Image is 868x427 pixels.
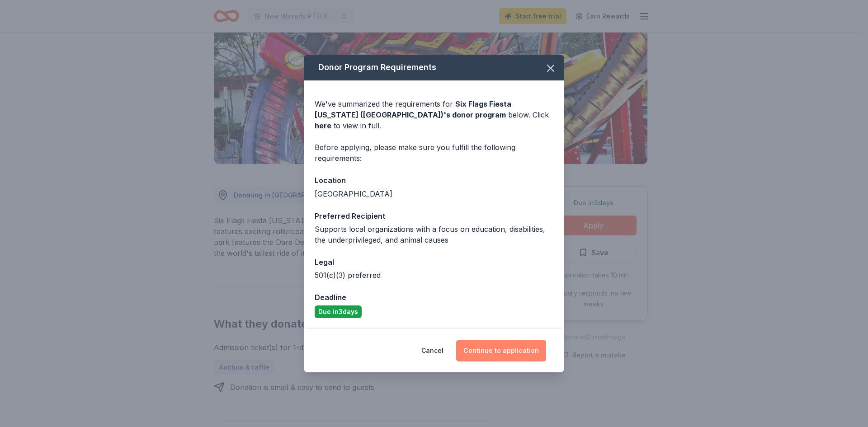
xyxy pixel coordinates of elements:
div: Due in 3 days [315,305,362,318]
div: Location [315,174,553,186]
button: Cancel [421,340,443,361]
a: here [315,120,331,131]
div: Preferred Recipient [315,210,553,222]
div: [GEOGRAPHIC_DATA] [315,188,553,199]
button: Continue to application [456,340,546,361]
div: 501(c)(3) preferred [315,270,553,281]
div: Deadline [315,291,553,303]
div: Legal [315,256,553,268]
div: We've summarized the requirements for below. Click to view in full. [315,99,553,131]
div: Before applying, please make sure you fulfill the following requirements: [315,142,553,164]
div: Donor Program Requirements [304,55,564,80]
div: Supports local organizations with a focus on education, disabilities, the underprivileged, and an... [315,224,553,245]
